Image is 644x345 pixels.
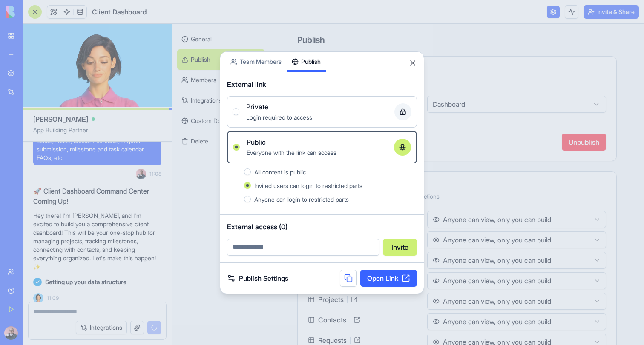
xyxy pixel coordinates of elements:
button: Anyone can login to restricted parts [244,196,251,202]
span: Anyone can login to restricted parts [254,196,349,203]
span: All content is public [254,168,306,176]
button: Team Members [225,52,287,72]
button: Invited users can login to restricted parts [244,182,251,189]
button: All content is public [244,168,251,175]
span: External link [227,79,266,89]
button: PublicEveryone with the link can access [233,144,240,151]
button: Publish [287,52,326,72]
span: Invited users can login to restricted parts [254,182,362,189]
a: Open Link [360,270,417,287]
span: Private [246,102,268,112]
span: External access (0) [227,222,417,232]
button: Invite [383,239,417,256]
a: Publish Settings [227,273,288,283]
button: PrivateLogin required to access [233,108,239,115]
span: Login required to access [246,114,312,121]
span: Public [247,137,266,147]
span: Everyone with the link can access [247,149,336,156]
